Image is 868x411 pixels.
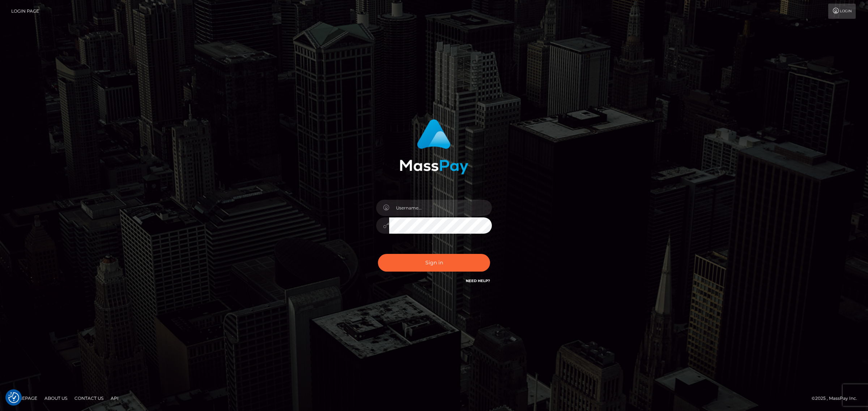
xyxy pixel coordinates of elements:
div: © 2025 , MassPay Inc. [812,394,863,402]
button: Consent Preferences [8,392,19,403]
a: Login [828,4,856,19]
img: Revisit consent button [8,392,19,403]
button: Sign in [378,254,490,272]
input: Username... [389,200,492,216]
img: MassPay Login [400,119,468,174]
a: Need Help? [466,278,490,283]
a: Homepage [8,393,40,404]
a: About Us [42,393,70,404]
a: Login Page [11,4,39,19]
a: Contact Us [72,393,106,404]
a: API [108,393,122,404]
